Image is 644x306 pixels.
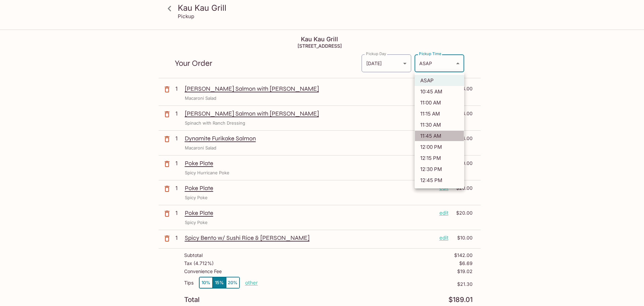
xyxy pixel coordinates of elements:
li: 12:00 PM [415,141,464,152]
li: 11:00 AM [415,97,464,108]
li: 10:45 AM [415,86,464,97]
li: 11:45 AM [415,130,464,141]
li: 12:15 PM [415,152,464,164]
li: 12:30 PM [415,164,464,175]
li: 11:15 AM [415,108,464,119]
li: 11:30 AM [415,119,464,130]
li: 12:45 PM [415,175,464,186]
li: ASAP [415,75,464,86]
